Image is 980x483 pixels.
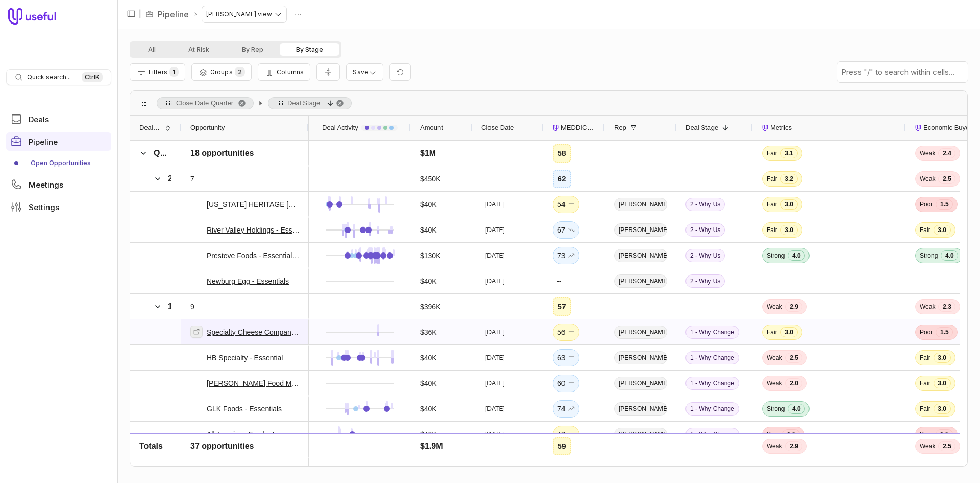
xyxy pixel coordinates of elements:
span: Strong [767,405,785,413]
span: 2.0 [938,455,955,465]
span: 2 [235,67,245,77]
span: Weak [920,303,935,311]
time: [DATE] [485,251,505,260]
div: Pipeline submenu [6,155,111,171]
span: 2.3 [938,302,955,312]
span: Poor [767,430,779,439]
span: 1 - Why Change [685,428,739,441]
span: Weak [767,379,782,387]
span: 3.0 [780,327,798,337]
span: 3.0 [934,378,951,388]
span: Poor [920,430,933,439]
button: Create a new saved view [346,63,383,81]
span: [PERSON_NAME] [614,428,667,441]
button: Reset view [389,63,411,81]
div: 7 [190,173,194,185]
span: 2 - Why Us [168,174,210,183]
span: Filters [149,68,167,76]
a: Deals [6,110,111,128]
span: 2.5 [938,174,955,184]
span: Fair [767,328,777,336]
button: Actions [290,7,306,22]
span: Settings [29,203,59,211]
button: Filter Pipeline [130,63,185,81]
span: 2 - Why Us [685,223,725,237]
span: 1 - Why Change [685,402,739,416]
span: 1 - Why Change [685,377,739,390]
div: Row Groups [157,97,352,109]
span: Close Date [481,122,514,134]
span: 1 - Why Change [168,302,229,311]
span: [PERSON_NAME] [614,453,667,467]
span: Poor [920,328,933,336]
span: 3.0 [934,225,951,235]
span: 1.5 [936,429,953,440]
div: $450K [420,173,440,185]
span: Weak [767,354,782,362]
span: 1 [169,67,178,77]
span: Weak [767,303,782,311]
span: Groups [210,68,233,76]
span: Deal Stage, descending. Press ENTER to sort. Press DELETE to remove [268,97,352,109]
input: Press "/" to search within cells... [837,62,968,82]
div: $36K [420,326,437,338]
span: Fair [920,379,930,387]
button: Collapse sidebar [124,6,139,21]
span: Strong [920,251,938,260]
span: [PERSON_NAME] [614,402,667,416]
span: 2 - Why Us [685,274,725,288]
span: 2.5 [785,353,802,363]
div: $1M [420,147,436,159]
button: All [132,43,172,56]
span: No change [568,326,575,338]
span: Strong [767,251,785,260]
span: Close Date Quarter. Press ENTER to sort. Press DELETE to remove [157,97,254,109]
span: Weak [920,175,935,183]
span: Fair [920,226,930,234]
div: 74 [557,403,575,415]
span: 3.0 [780,225,798,235]
span: Deal Stage [685,122,718,134]
div: $130K [420,249,440,262]
span: Weak [920,149,935,157]
span: 3.1 [780,148,798,158]
time: [DATE] [485,328,505,336]
span: 4.0 [788,250,805,261]
button: Columns [258,63,310,81]
div: 58 [558,147,566,159]
span: Q1 2026 [154,149,185,157]
div: 54 [557,454,575,466]
span: No change [568,454,575,466]
span: Opportunity [190,122,225,134]
a: [US_STATE] HERITAGE [PERSON_NAME] - Essentials [207,198,300,211]
div: 63 [557,352,575,364]
span: [PERSON_NAME] [614,223,667,237]
span: Columns [277,68,304,76]
span: [PERSON_NAME] [614,198,667,211]
span: [PERSON_NAME] [614,326,667,339]
span: Poor [920,200,933,209]
time: [DATE] [485,277,505,285]
a: Settings [6,198,111,216]
span: Save [353,68,369,76]
span: Deals [29,116,49,123]
div: 67 [557,224,575,236]
div: 54 [557,198,575,211]
div: Metrics [762,116,897,140]
span: 4.0 [788,404,805,414]
button: By Rep [226,43,280,56]
div: 9 [190,301,194,313]
a: Pipeline [6,132,111,151]
div: $40K [420,224,437,236]
div: MEDDICC Score [553,116,596,140]
span: 2 - Why Us [685,198,725,211]
span: 3.0 [934,404,951,414]
span: No change [568,352,575,364]
span: [PERSON_NAME] [614,377,667,390]
div: 18 opportunities [190,147,254,159]
button: At Risk [172,43,226,56]
span: 1.5 [936,327,953,337]
span: Deal Stage [139,122,161,134]
span: 1 - Why Change [685,351,739,364]
a: HB Specialty - Essential [207,352,283,364]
